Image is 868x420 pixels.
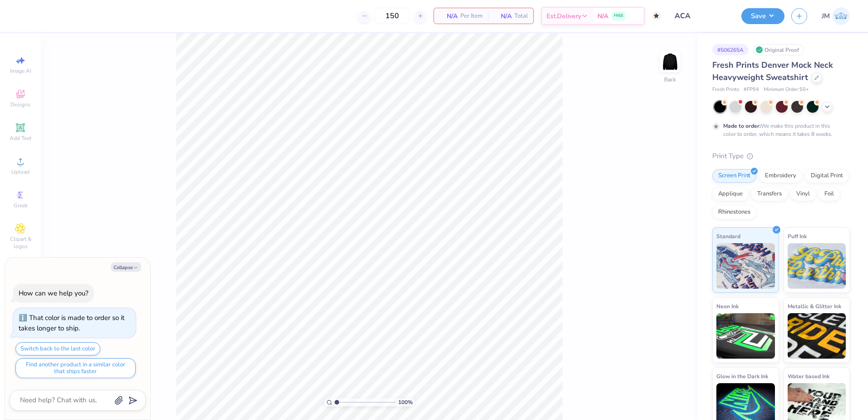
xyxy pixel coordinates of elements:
span: Puff Ink [788,231,807,241]
span: Neon Ink [716,301,739,311]
span: Greek [14,202,28,209]
span: 100 % [398,398,413,406]
button: Collapse [111,262,141,272]
span: JM [822,11,830,21]
img: Puff Ink [788,243,846,289]
span: Total [514,11,528,21]
span: Water based Ink [788,371,829,381]
span: Standard [716,231,740,241]
div: Foil [819,187,840,201]
input: – – [375,8,410,24]
span: Est. Delivery [547,11,581,21]
span: Upload [11,168,30,175]
span: # FP94 [744,86,759,94]
div: Original Proof [753,44,804,55]
span: Metallic & Glitter Ink [788,301,841,311]
div: Applique [712,187,749,201]
div: Print Type [712,151,850,161]
button: Switch back to the last color [15,342,100,355]
span: Fresh Prints Denver Mock Neck Heavyweight Sweatshirt [712,60,833,83]
div: We make this product in this color to order, which means it takes 8 weeks. [723,122,835,138]
span: N/A [439,11,458,21]
button: Save [741,8,784,24]
div: Transfers [751,187,788,201]
img: Standard [716,243,775,289]
img: Back [661,53,679,71]
a: JM [822,7,850,25]
span: Clipart & logos [5,235,36,250]
input: Untitled Design [668,7,735,25]
div: Back [664,75,676,84]
div: How can we help you? [19,289,89,298]
img: Joshua Malaki [832,7,850,25]
span: Glow in the Dark Ink [716,371,768,381]
span: Image AI [10,67,31,75]
div: That color is made to order so it takes longer to ship. [19,313,124,333]
button: Find another product in a similar color that ships faster [15,358,136,378]
div: Digital Print [805,169,849,183]
span: Minimum Order: 50 + [764,86,809,94]
div: # 506265A [712,44,749,55]
span: N/A [597,11,608,21]
span: Fresh Prints [712,86,739,94]
span: Designs [10,101,30,108]
span: Per Item [460,11,483,21]
div: Rhinestones [712,205,756,219]
div: Vinyl [790,187,816,201]
span: Add Text [10,135,31,142]
div: Screen Print [712,169,756,183]
strong: Made to order: [723,122,761,130]
img: Metallic & Glitter Ink [788,313,846,359]
div: Embroidery [759,169,802,183]
img: Neon Ink [716,313,775,359]
span: N/A [493,11,512,21]
span: FREE [614,13,623,19]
